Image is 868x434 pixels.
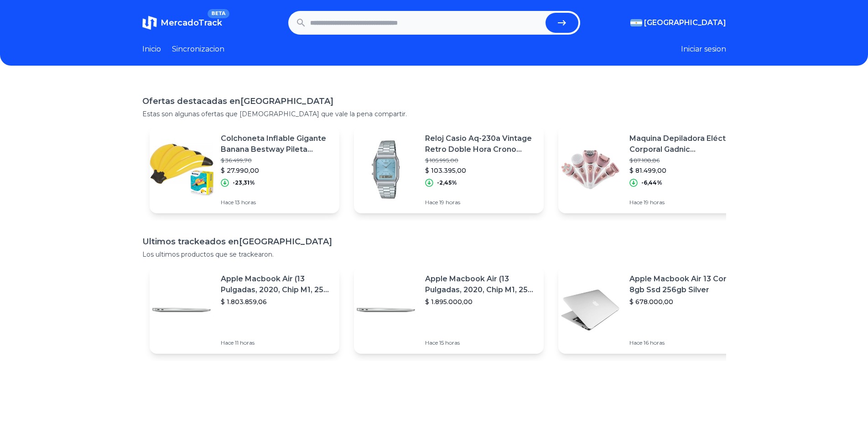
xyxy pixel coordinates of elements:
[629,297,741,306] p: $ 678.000,00
[221,297,332,306] p: $ 1.803.859,06
[425,199,536,206] p: Hace 19 horas
[644,17,726,28] span: [GEOGRAPHIC_DATA]
[354,138,418,201] img: Featured image
[425,157,536,164] p: $ 105.995,00
[142,235,726,248] h1: Ultimos trackeados en [GEOGRAPHIC_DATA]
[629,166,741,175] p: $ 81.499,00
[221,157,332,164] p: $ 36.499,70
[425,166,536,175] p: $ 103.395,00
[221,339,332,346] p: Hace 11 horas
[142,250,726,259] p: Los ultimos productos que se trackearon.
[150,278,213,342] img: Featured image
[630,17,726,28] button: [GEOGRAPHIC_DATA]
[172,44,224,55] a: Sincronizacion
[425,339,536,346] p: Hace 15 horas
[142,44,161,55] a: Inicio
[354,126,544,213] a: Featured imageReloj Casio Aq-230a Vintage Retro Doble Hora Crono Alarma Wr$ 105.995,00$ 103.395,0...
[629,133,741,155] p: Maquina Depiladora Eléctrica Corporal Gadnic Impermeable
[221,133,332,155] p: Colchoneta Inflable Gigante Banana Bestway Pileta [GEOGRAPHIC_DATA]
[208,9,229,18] span: BETA
[142,95,726,108] h1: Ofertas destacadas en [GEOGRAPHIC_DATA]
[150,266,339,354] a: Featured imageApple Macbook Air (13 Pulgadas, 2020, Chip M1, 256 Gb De Ssd, 8 Gb De Ram) - Plata$...
[233,179,255,186] p: -23,31%
[354,278,418,342] img: Featured image
[425,133,536,155] p: Reloj Casio Aq-230a Vintage Retro Doble Hora Crono Alarma Wr
[161,18,222,28] span: MercadoTrack
[354,266,544,354] a: Featured imageApple Macbook Air (13 Pulgadas, 2020, Chip M1, 256 Gb De Ssd, 8 Gb De Ram) - Plata$...
[558,138,622,201] img: Featured image
[558,266,748,354] a: Featured imageApple Macbook Air 13 Core I5 8gb Ssd 256gb Silver$ 678.000,00Hace 16 horas
[629,157,741,164] p: $ 87.108,86
[629,199,741,206] p: Hace 19 horas
[425,274,536,295] p: Apple Macbook Air (13 Pulgadas, 2020, Chip M1, 256 Gb De Ssd, 8 Gb De Ram) - Plata
[629,274,741,295] p: Apple Macbook Air 13 Core I5 8gb Ssd 256gb Silver
[221,274,332,295] p: Apple Macbook Air (13 Pulgadas, 2020, Chip M1, 256 Gb De Ssd, 8 Gb De Ram) - Plata
[641,179,662,186] p: -6,44%
[681,44,726,55] button: Iniciar sesion
[150,126,339,213] a: Featured imageColchoneta Inflable Gigante Banana Bestway Pileta [GEOGRAPHIC_DATA]$ 36.499,70$ 27....
[630,19,642,26] img: Argentina
[221,199,332,206] p: Hace 13 horas
[558,126,748,213] a: Featured imageMaquina Depiladora Eléctrica Corporal Gadnic Impermeable$ 87.108,86$ 81.499,00-6,44...
[142,15,222,30] a: MercadoTrackBETA
[142,109,726,119] p: Estas son algunas ofertas que [DEMOGRAPHIC_DATA] que vale la pena compartir.
[150,138,213,201] img: Featured image
[629,339,741,346] p: Hace 16 horas
[558,278,622,342] img: Featured image
[425,297,536,306] p: $ 1.895.000,00
[437,179,457,186] p: -2,45%
[221,166,332,175] p: $ 27.990,00
[142,15,157,30] img: MercadoTrack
